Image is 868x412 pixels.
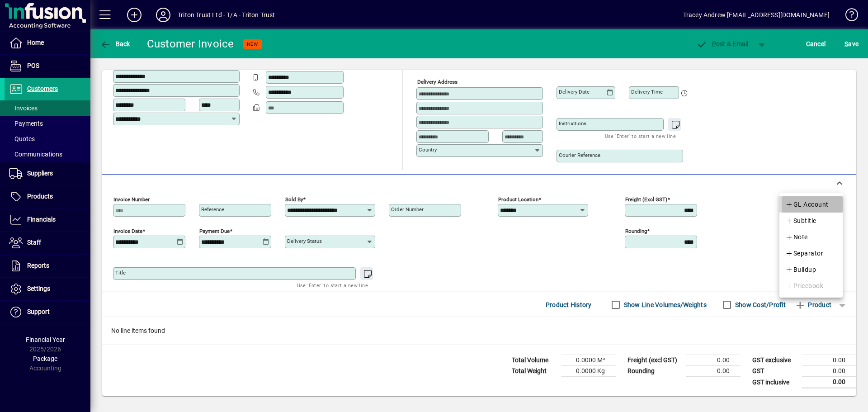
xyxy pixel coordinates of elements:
span: Subtitle [785,215,816,226]
span: Note [785,232,808,242]
button: Pricebook [779,278,843,294]
span: Pricebook [785,280,823,291]
button: Subtitle [779,213,843,229]
span: GL Account [785,199,829,210]
span: Buildup [785,264,816,275]
span: Separator [785,248,823,259]
button: Separator [779,245,843,261]
button: GL Account [779,196,843,213]
button: Buildup [779,261,843,278]
button: Note [779,229,843,245]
